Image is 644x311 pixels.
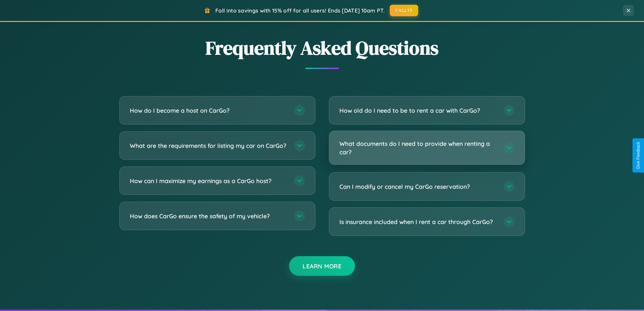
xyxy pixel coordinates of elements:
h3: What documents do I need to provide when renting a car? [339,139,497,156]
h3: How do I become a host on CarGo? [130,106,287,115]
div: Give Feedback [636,142,641,169]
button: Learn More [289,256,355,276]
span: Fall into savings with 15% off for all users! Ends [DATE] 10am PT. [215,7,385,14]
h3: How old do I need to be to rent a car with CarGo? [339,106,497,115]
h3: How can I maximize my earnings as a CarGo host? [130,177,287,185]
h3: How does CarGo ensure the safety of my vehicle? [130,212,287,220]
h3: What are the requirements for listing my car on CarGo? [130,141,287,150]
h2: Frequently Asked Questions [119,35,525,61]
h3: Is insurance included when I rent a car through CarGo? [339,218,497,226]
button: FALL15 [390,5,418,16]
h3: Can I modify or cancel my CarGo reservation? [339,182,497,191]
